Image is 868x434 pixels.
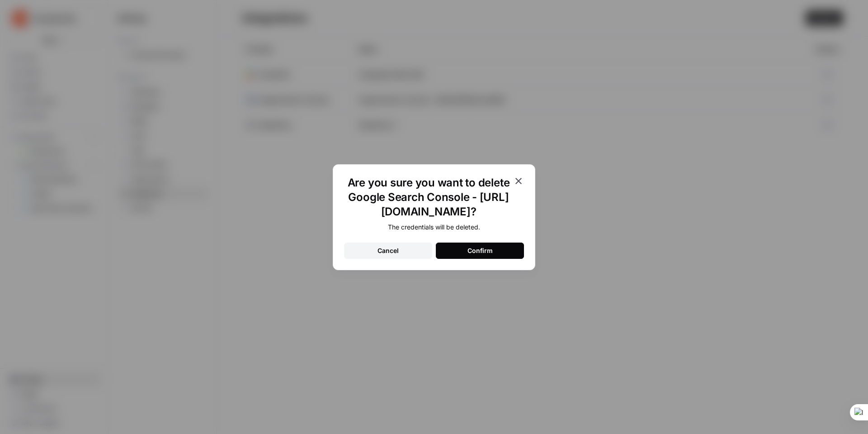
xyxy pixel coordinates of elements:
[377,246,399,255] div: Cancel
[436,243,524,259] button: Confirm
[344,223,524,232] div: The credentials will be deleted.
[344,176,513,219] h1: Are you sure you want to delete Google Search Console - [URL][DOMAIN_NAME]?
[344,243,432,259] button: Cancel
[467,246,493,255] div: Confirm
